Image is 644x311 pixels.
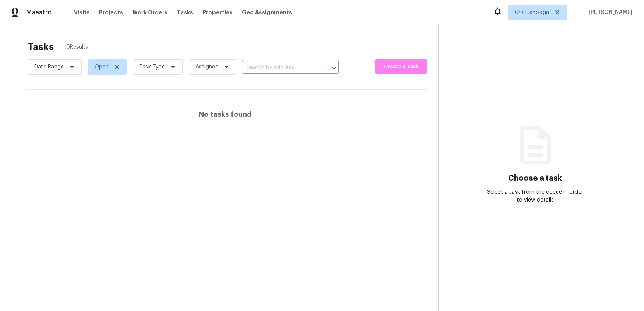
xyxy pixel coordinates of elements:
button: Open [329,63,339,73]
h4: No tasks found [199,111,252,118]
span: 0 Results [66,43,88,51]
span: Task Type [139,63,165,71]
span: Chattanooga [515,9,549,16]
span: Projects [99,9,123,16]
span: Tasks [177,10,193,15]
span: [PERSON_NAME] [586,9,632,16]
span: Geo Assignments [242,9,292,16]
span: Maestro [26,9,52,16]
span: Work Orders [132,9,168,16]
span: Visits [74,9,90,16]
span: Open [94,63,109,71]
div: Select a task from the queue in order to view details [487,188,583,204]
span: Properties [202,9,233,16]
button: Create a Task [375,59,427,74]
h3: Choose a task [508,174,562,182]
span: Create a Task [379,62,423,71]
span: Date Range [34,63,64,71]
h2: Tasks [28,43,54,51]
input: Search by address [242,62,317,74]
span: Assignee [195,63,218,71]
